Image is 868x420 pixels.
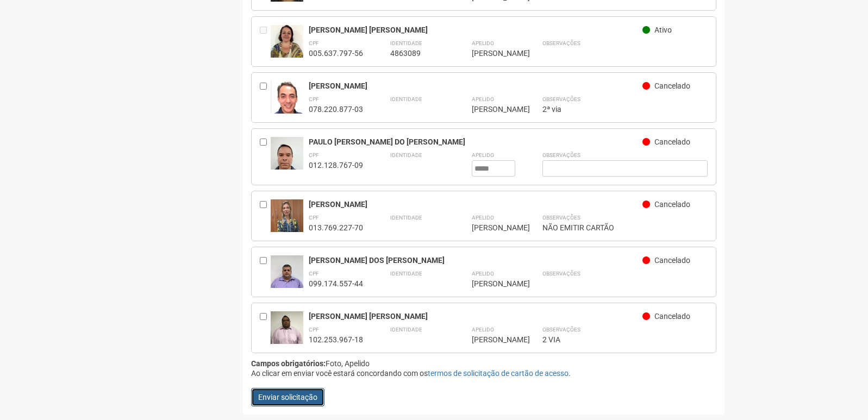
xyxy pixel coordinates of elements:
[654,137,690,146] span: Cancelado
[472,104,515,114] div: [PERSON_NAME]
[542,40,580,46] strong: Observações
[390,152,422,158] strong: Identidade
[271,255,303,299] img: user.jpg
[542,96,580,102] strong: Observações
[251,368,717,378] div: Ao clicar em enviar você estará concordando com os .
[390,48,445,58] div: 4863089
[271,137,303,180] img: user.jpg
[251,388,324,406] button: Enviar solicitação
[542,215,580,221] strong: Observações
[654,26,672,34] span: Ativo
[309,25,643,35] div: [PERSON_NAME] [PERSON_NAME]
[260,25,271,58] div: Entre em contato com a Aministração para solicitar o cancelamento ou 2a via
[271,25,303,58] img: user.jpg
[309,335,363,344] div: 102.253.967-18
[251,359,717,368] div: Foto, Apelido
[309,137,643,147] div: PAULO [PERSON_NAME] DO [PERSON_NAME]
[309,215,319,221] strong: CPF
[309,40,319,46] strong: CPF
[472,40,494,46] strong: Apelido
[654,200,690,209] span: Cancelado
[654,256,690,265] span: Cancelado
[271,81,303,126] img: user.jpg
[390,271,422,277] strong: Identidade
[390,215,422,221] strong: Identidade
[309,160,363,170] div: 012.128.767-09
[542,335,708,344] div: 2 VIA
[472,335,515,344] div: [PERSON_NAME]
[542,152,580,158] strong: Observações
[390,40,422,46] strong: Identidade
[309,271,319,277] strong: CPF
[472,48,515,58] div: [PERSON_NAME]
[309,96,319,102] strong: CPF
[309,279,363,289] div: 099.174.557-44
[309,48,363,58] div: 005.637.797-56
[542,271,580,277] strong: Observações
[472,279,515,289] div: [PERSON_NAME]
[472,271,494,277] strong: Apelido
[542,327,580,333] strong: Observações
[390,96,422,102] strong: Identidade
[472,223,515,233] div: [PERSON_NAME]
[654,82,690,90] span: Cancelado
[309,223,363,233] div: 013.769.227-70
[542,104,708,114] div: 2ª via
[472,327,494,333] strong: Apelido
[251,359,326,368] strong: Campos obrigatórios:
[472,215,494,221] strong: Apelido
[309,327,319,333] strong: CPF
[472,152,494,158] strong: Apelido
[654,312,690,321] span: Cancelado
[271,199,303,243] img: user.jpg
[542,223,708,233] div: NÃO EMITIR CARTÃO
[309,152,319,158] strong: CPF
[309,311,643,321] div: [PERSON_NAME] [PERSON_NAME]
[428,369,569,378] a: termos de solicitação de cartão de acesso
[309,255,643,265] div: [PERSON_NAME] DOS [PERSON_NAME]
[271,311,303,344] img: user.jpg
[309,104,363,114] div: 078.220.877-03
[309,199,643,209] div: [PERSON_NAME]
[309,81,643,91] div: [PERSON_NAME]
[390,327,422,333] strong: Identidade
[472,96,494,102] strong: Apelido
